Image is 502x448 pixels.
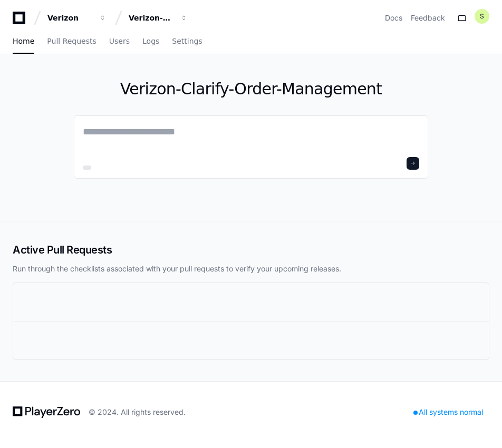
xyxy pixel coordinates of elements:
[89,407,186,417] div: © 2024. All rights reserved.
[411,13,445,23] button: Feedback
[129,13,174,23] div: Verizon-Clarify-Order-Management
[407,405,489,420] div: All systems normal
[475,9,489,24] button: S
[172,30,202,54] a: Settings
[43,8,111,27] button: Verizon
[47,38,96,44] span: Pull Requests
[13,30,34,54] a: Home
[109,38,130,44] span: Users
[142,30,159,54] a: Logs
[109,30,130,54] a: Users
[385,13,402,23] a: Docs
[47,13,93,23] div: Verizon
[142,38,159,44] span: Logs
[13,38,34,44] span: Home
[74,80,428,99] h1: Verizon-Clarify-Order-Management
[480,12,484,21] h1: S
[13,264,489,274] p: Run through the checklists associated with your pull requests to verify your upcoming releases.
[47,30,96,54] a: Pull Requests
[172,38,202,44] span: Settings
[13,242,489,257] h2: Active Pull Requests
[124,8,192,27] button: Verizon-Clarify-Order-Management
